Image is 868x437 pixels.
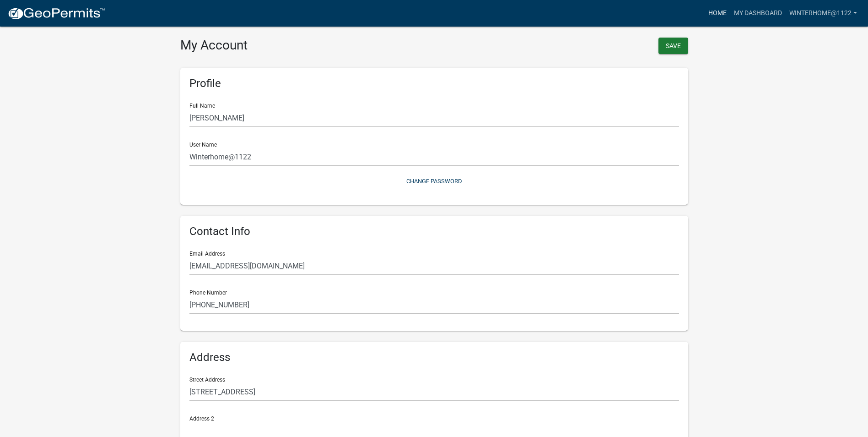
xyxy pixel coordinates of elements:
h6: Profile [189,77,679,90]
h6: Contact Info [189,225,679,238]
a: Home [705,5,730,22]
a: My Dashboard [730,5,786,22]
h6: Address [189,351,679,364]
button: Save [658,38,688,54]
a: Winterhome@1122 [786,5,861,22]
button: Change Password [189,174,679,189]
h3: My Account [180,38,427,53]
